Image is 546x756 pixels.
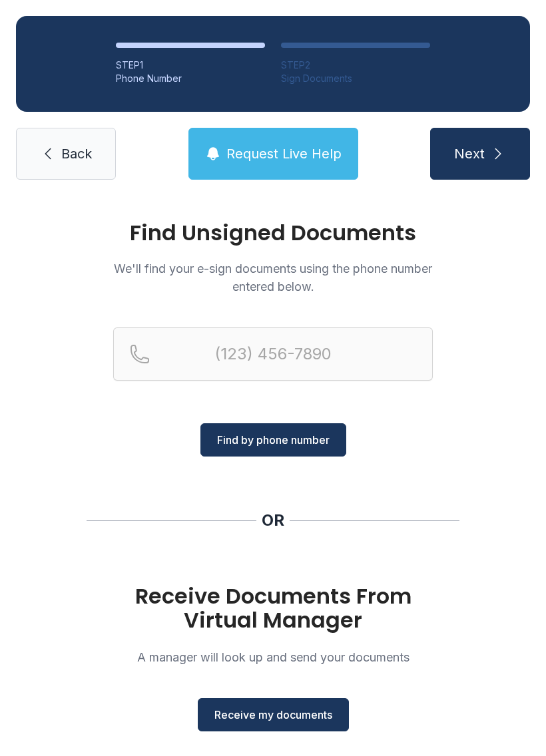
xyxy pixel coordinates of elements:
[226,144,342,163] span: Request Live Help
[214,707,332,723] span: Receive my documents
[113,584,433,632] h1: Receive Documents From Virtual Manager
[116,72,265,85] div: Phone Number
[262,510,284,531] div: OR
[113,260,433,295] p: We'll find your e-sign documents using the phone number entered below.
[113,648,433,666] p: A manager will look up and send your documents
[113,327,433,381] input: Reservation phone number
[281,72,430,85] div: Sign Documents
[113,222,433,244] h1: Find Unsigned Documents
[116,59,265,72] div: STEP 1
[61,144,92,163] span: Back
[281,59,430,72] div: STEP 2
[217,432,330,448] span: Find by phone number
[454,144,485,163] span: Next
